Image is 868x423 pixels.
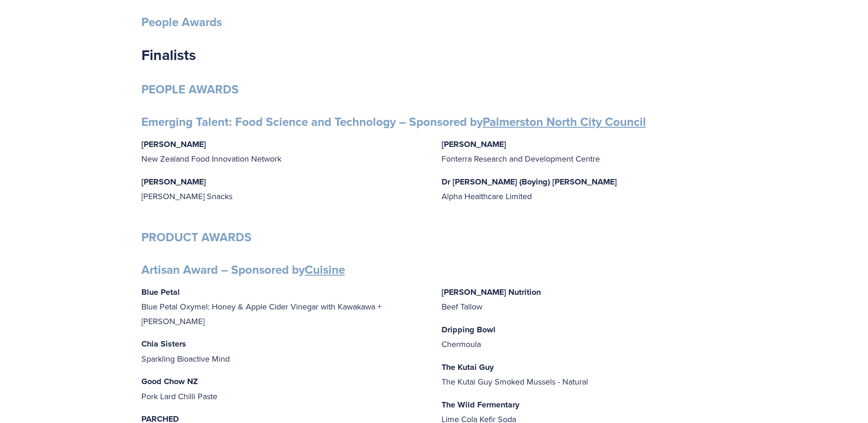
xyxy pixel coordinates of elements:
[141,113,646,130] strong: Emerging Talent: Food Science and Technology – Sponsored by
[141,286,180,298] strong: Blue Petal
[442,174,727,204] p: Alpha Healthcare Limited
[483,113,646,130] a: Palmerston North City Council
[442,322,727,352] p: Chermoula
[305,261,345,278] a: Cuisine
[141,138,206,150] strong: [PERSON_NAME]
[141,81,239,98] strong: PEOPLE AWARDS
[442,324,496,336] strong: Dripping Bowl
[141,174,427,204] p: [PERSON_NAME] Snacks
[141,176,206,188] strong: [PERSON_NAME]
[442,399,519,411] strong: The Wild Fermentary
[442,137,727,166] p: Fonterra Research and Development Centre
[442,361,494,373] strong: The Kutai Guy
[141,44,196,65] strong: Finalists
[442,285,727,314] p: Beef Tallow
[141,336,427,366] p: Sparkling Bioactive Mind
[442,176,617,188] strong: Dr [PERSON_NAME] (Boying) [PERSON_NAME]
[141,228,252,246] strong: PRODUCT AWARDS
[442,138,506,150] strong: [PERSON_NAME]
[141,15,727,30] h3: People Awards
[141,338,186,350] strong: Chia Sisters
[141,137,427,166] p: New Zealand Food Innovation Network
[141,374,427,403] p: Pork Lard Chilli Paste
[442,286,541,298] strong: [PERSON_NAME] Nutrition
[141,285,427,329] p: Blue Petal Oxymel: Honey & Apple Cider Vinegar with Kawakawa + [PERSON_NAME]
[141,375,198,387] strong: Good Chow NZ
[442,360,727,389] p: The Kutai Guy Smoked Mussels - Natural
[141,261,345,278] strong: Artisan Award – Sponsored by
